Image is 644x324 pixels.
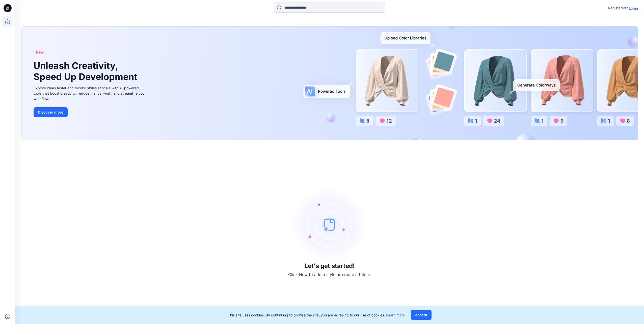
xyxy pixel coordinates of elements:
a: Learn more [386,313,405,317]
button: Accept [411,310,432,320]
img: empty-state-image.svg [292,187,367,262]
p: Click New to add a style or create a folder. [288,272,371,278]
h1: Unleash Creativity, Speed Up Development [34,60,140,82]
p: Login [629,6,638,11]
p: This site uses cookies. By continuing to browse the site, you are agreeing to our use of cookies. [228,312,405,318]
span: New [36,49,44,55]
p: Registered? [608,5,628,11]
div: Explore ideas faster and recolor styles at scale with AI-powered tools that boost creativity, red... [34,85,147,101]
a: Discover more [34,107,147,117]
h3: Let's get started! [304,262,355,269]
button: Discover more [34,107,68,117]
